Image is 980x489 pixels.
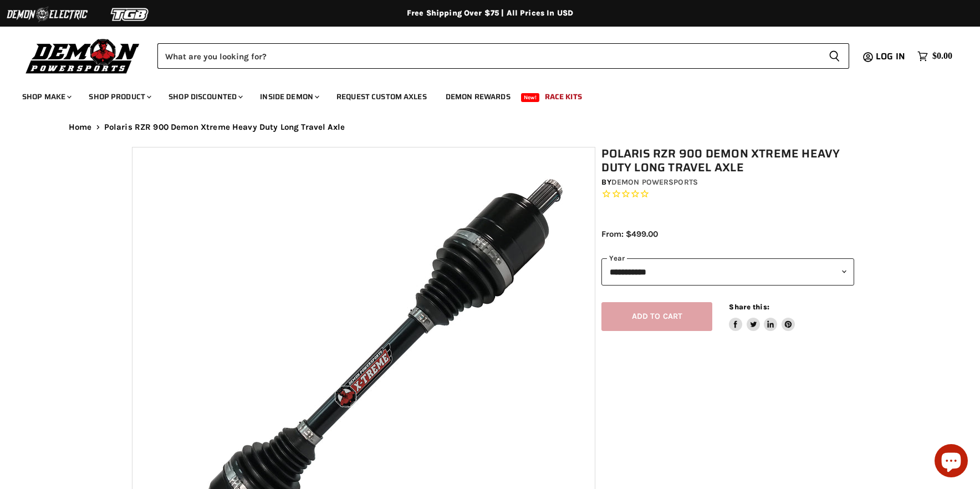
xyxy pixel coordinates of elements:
a: Inside Demon [252,85,326,108]
span: Log in [876,49,905,63]
span: $0.00 [932,51,952,62]
a: $0.00 [912,48,958,64]
a: Shop Make [14,85,78,108]
inbox-online-store-chat: Shopify online store chat [931,444,971,480]
form: Product [157,43,849,69]
span: New! [521,93,540,102]
nav: Breadcrumbs [47,123,933,132]
a: Demon Powersports [611,177,698,187]
button: Search [820,43,849,69]
span: From: $499.00 [601,229,658,239]
a: Log in [871,52,912,62]
ul: Main menu [14,81,950,108]
span: Polaris RZR 900 Demon Xtreme Heavy Duty Long Travel Axle [104,123,345,132]
a: Home [69,123,92,132]
img: Demon Powersports [22,36,144,75]
img: TGB Logo 2 [89,4,172,25]
h1: Polaris RZR 900 Demon Xtreme Heavy Duty Long Travel Axle [601,147,854,175]
a: Request Custom Axles [328,85,435,108]
a: Demon Rewards [437,85,519,108]
img: Demon Electric Logo 2 [6,4,89,25]
div: by [601,176,854,189]
aside: Share this: [729,302,795,332]
span: Share this: [729,303,769,311]
input: Search [157,43,820,69]
a: Race Kits [537,85,590,108]
a: Shop Discounted [160,85,249,108]
a: Shop Product [80,85,158,108]
select: year [601,258,854,286]
div: Free Shipping Over $75 | All Prices In USD [47,8,933,18]
span: Rated 0.0 out of 5 stars 0 reviews [601,189,854,200]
